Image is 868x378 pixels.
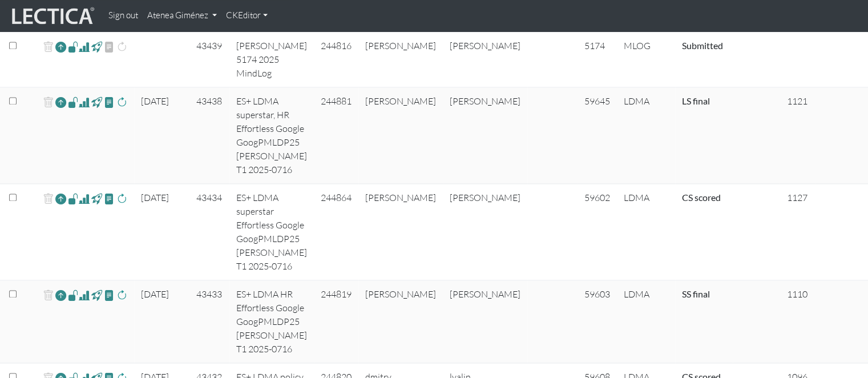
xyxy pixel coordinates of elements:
[79,288,90,302] span: Analyst score
[358,87,443,184] td: [PERSON_NAME]
[91,95,102,108] span: view
[104,40,115,54] span: view
[314,87,358,184] td: 244881
[787,95,808,107] span: 1121
[43,191,54,207] span: delete
[9,5,95,27] img: lecticalive
[189,32,229,87] td: 43439
[787,192,808,203] span: 1127
[221,5,272,27] a: CKEditor
[134,184,189,280] td: [DATE]
[79,40,90,54] span: Analyst score
[43,39,54,55] span: delete
[314,32,358,87] td: 244816
[104,288,115,301] span: view
[443,32,527,87] td: [PERSON_NAME]
[104,95,115,108] span: view
[189,87,229,184] td: 43438
[104,5,143,27] a: Sign out
[578,32,617,87] td: 5174
[55,191,66,207] a: Reopen
[68,95,79,108] span: view
[443,280,527,363] td: [PERSON_NAME]
[116,192,127,206] span: rescore
[79,192,90,206] span: Analyst score
[358,184,443,280] td: [PERSON_NAME]
[314,280,358,363] td: 244819
[358,280,443,363] td: [PERSON_NAME]
[189,280,229,363] td: 43433
[68,288,79,301] span: view
[79,95,90,109] span: Analyst score
[43,287,54,304] span: delete
[682,95,710,106] a: Completed = assessment has been completed; CS scored = assessment has been CLAS scored; LS scored...
[229,32,314,87] td: [PERSON_NAME] 5174 2025 MindLog
[787,288,808,300] span: 1110
[229,87,314,184] td: ES+ LDMA superstar, HR Effortless Google GoogPMLDP25 [PERSON_NAME] T1 2025-0716
[143,5,221,27] a: Atenea Giménez
[55,39,66,55] a: Reopen
[91,40,102,53] span: view
[91,192,102,205] span: view
[578,280,617,363] td: 59603
[229,280,314,363] td: ES+ LDMA HR Effortless Google GoogPMLDP25 [PERSON_NAME] T1 2025-0716
[91,288,102,301] span: view
[43,94,54,111] span: delete
[617,184,675,280] td: LDMA
[116,95,127,109] span: rescore
[578,184,617,280] td: 59602
[116,40,127,54] span: can't rescore
[617,32,675,87] td: MLOG
[578,87,617,184] td: 59645
[55,94,66,111] a: Reopen
[189,184,229,280] td: 43434
[358,32,443,87] td: [PERSON_NAME]
[104,192,115,205] span: view
[116,288,127,302] span: rescore
[682,40,723,51] a: Completed = assessment has been completed; CS scored = assessment has been CLAS scored; LS scored...
[229,184,314,280] td: ES+ LDMA superstar Effortless Google GoogPMLDP25 [PERSON_NAME] T1 2025-0716
[314,184,358,280] td: 244864
[617,87,675,184] td: LDMA
[134,87,189,184] td: [DATE]
[55,287,66,304] a: Reopen
[134,280,189,363] td: [DATE]
[443,184,527,280] td: [PERSON_NAME]
[68,192,79,205] span: view
[617,280,675,363] td: LDMA
[682,288,710,299] a: Completed = assessment has been completed; CS scored = assessment has been CLAS scored; LS scored...
[443,87,527,184] td: [PERSON_NAME]
[682,192,721,203] a: Completed = assessment has been completed; CS scored = assessment has been CLAS scored; LS scored...
[68,40,79,53] span: view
